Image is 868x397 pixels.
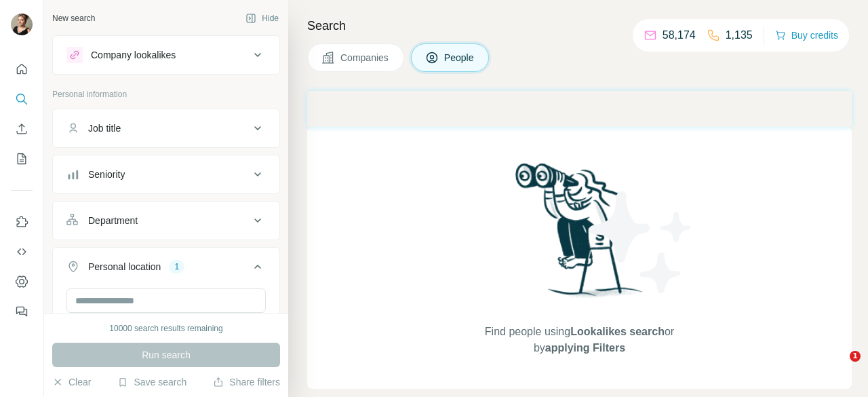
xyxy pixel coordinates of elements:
[509,159,650,311] img: Surfe Illustration - Woman searching with binoculars
[850,351,861,362] span: 1
[580,181,702,303] img: Surfe Illustration - Stars
[11,87,33,111] button: Search
[11,147,33,171] button: My lists
[11,210,33,234] button: Use Surfe on LinkedIn
[117,375,186,389] button: Save search
[88,121,121,135] div: Job title
[340,51,390,64] span: Companies
[307,16,852,35] h4: Search
[53,204,279,237] button: Department
[11,299,33,324] button: Feedback
[444,51,475,64] span: People
[726,27,753,43] p: 1,135
[88,168,125,181] div: Seniority
[11,117,33,141] button: Enrich CSV
[52,375,91,389] button: Clear
[213,375,280,389] button: Share filters
[822,351,854,383] iframe: Intercom live chat
[11,269,33,294] button: Dashboard
[53,158,279,191] button: Seniority
[52,88,280,100] p: Personal information
[53,250,279,288] button: Personal location1
[91,48,176,62] div: Company lookalikes
[11,240,33,264] button: Use Surfe API
[53,39,279,71] button: Company lookalikes
[88,260,161,273] div: Personal location
[663,27,696,43] p: 58,174
[11,14,33,35] img: Avatar
[570,326,665,337] span: Lookalikes search
[545,342,625,354] span: applying Filters
[11,57,33,81] button: Quick start
[52,12,95,24] div: New search
[471,324,688,356] span: Find people using or by
[88,214,138,227] div: Department
[109,322,222,335] div: 10000 search results remaining
[53,112,279,145] button: Job title
[236,8,288,29] button: Hide
[775,26,838,45] button: Buy credits
[169,261,184,273] div: 1
[307,91,852,127] iframe: Banner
